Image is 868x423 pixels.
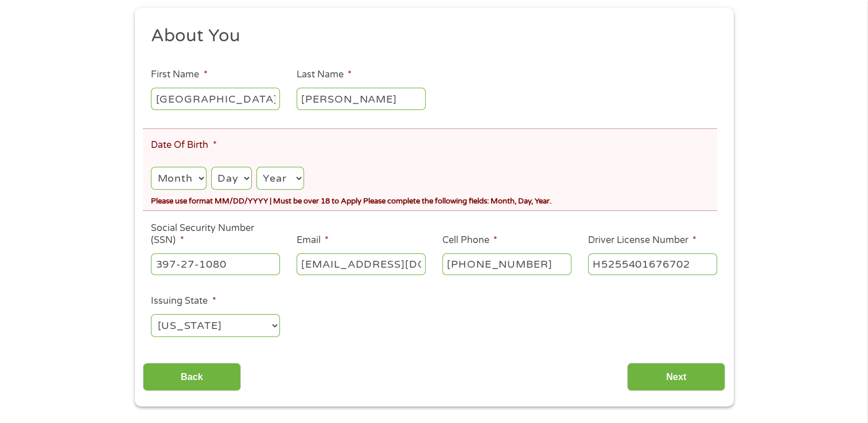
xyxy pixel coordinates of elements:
label: First Name [151,69,207,81]
input: Smith [297,88,426,109]
input: john@gmail.com [297,253,426,275]
label: Cell Phone [442,234,497,246]
input: 078-05-1120 [151,253,280,275]
label: Driver License Number [588,234,696,246]
input: Next [627,363,725,391]
div: Please use format MM/DD/YYYY | Must be over 18 to Apply Please complete the following fields: Mon... [151,192,717,207]
label: Date Of Birth [151,139,216,151]
input: John [151,88,280,109]
input: (541) 754-3010 [442,253,571,275]
label: Social Security Number (SSN) [151,222,280,246]
label: Email [297,234,329,246]
label: Issuing State [151,295,216,307]
h2: About You [151,25,709,48]
label: Last Name [297,69,352,81]
input: Back [143,363,241,391]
